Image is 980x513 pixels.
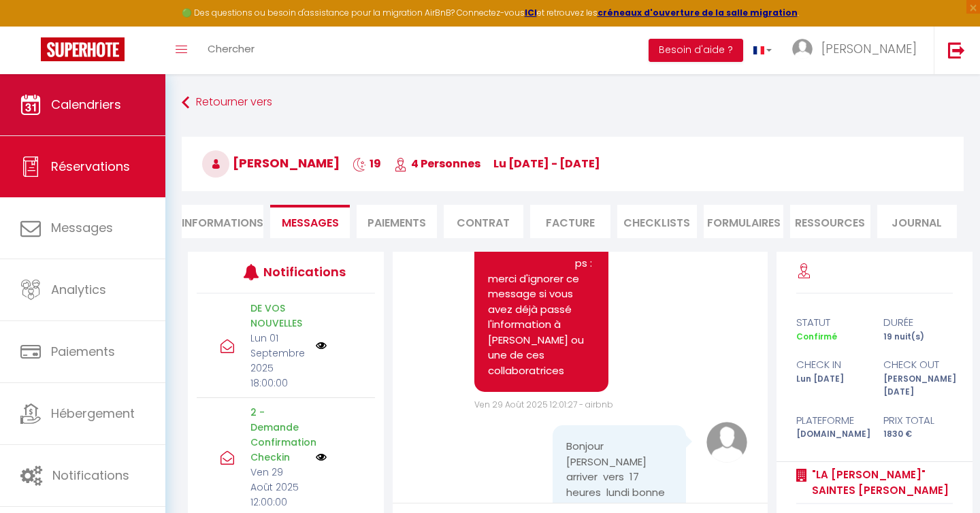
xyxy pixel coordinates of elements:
[792,39,813,59] img: ...
[474,399,613,410] span: Ven 29 Août 2025 12:01:27 - airbnb
[316,340,327,351] img: NO IMAGE
[182,90,964,115] a: Retourner vers
[875,331,962,344] div: 19 nuit(s)
[875,373,962,399] div: [PERSON_NAME] [DATE]
[250,331,307,391] p: Lun 01 Septembre 2025 18:00:00
[796,331,837,342] span: Confirmé
[51,96,121,113] span: Calendriers
[41,37,125,61] img: Super Booking
[706,422,747,463] img: avatar.png
[598,7,798,18] a: créneaux d'ouverture de la salle migration
[353,156,381,171] span: 19
[525,7,537,18] a: ICI
[51,281,106,298] span: Analytics
[51,343,115,360] span: Paiements
[875,412,962,429] div: Prix total
[357,205,436,238] li: Paiements
[202,154,340,171] span: [PERSON_NAME]
[877,205,957,238] li: Journal
[197,27,265,74] a: Chercher
[250,405,307,465] p: 2 - Demande Confirmation Checkin
[250,301,307,331] p: DE VOS NOUVELLES
[787,373,875,399] div: Lun [DATE]
[51,405,135,422] span: Hébergement
[182,205,263,238] li: Informations
[51,219,113,236] span: Messages
[875,314,962,331] div: durée
[208,42,255,56] span: Chercher
[52,467,129,484] span: Notifications
[316,452,327,463] img: NO IMAGE
[821,40,917,57] span: [PERSON_NAME]
[617,205,697,238] li: CHECKLISTS
[875,357,962,373] div: check out
[807,467,953,499] a: "La [PERSON_NAME]" Saintes [PERSON_NAME]
[530,205,610,238] li: Facture
[787,412,875,429] div: Plateforme
[394,156,480,171] span: 4 Personnes
[787,357,875,373] div: check in
[948,42,965,59] img: logout
[263,256,338,287] h3: Notifications
[790,205,870,238] li: Ressources
[250,465,307,510] p: Ven 29 Août 2025 12:00:00
[875,428,962,441] div: 1830 €
[649,39,743,62] button: Besoin d'aide ?
[787,314,875,331] div: statut
[787,428,875,441] div: [DOMAIN_NAME]
[782,27,934,74] a: ... [PERSON_NAME]
[282,215,339,231] span: Messages
[11,5,52,46] button: Ouvrir le widget de chat LiveChat
[444,205,523,238] li: Contrat
[493,156,600,171] span: lu [DATE] - [DATE]
[704,205,783,238] li: FORMULAIRES
[51,158,130,175] span: Réservations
